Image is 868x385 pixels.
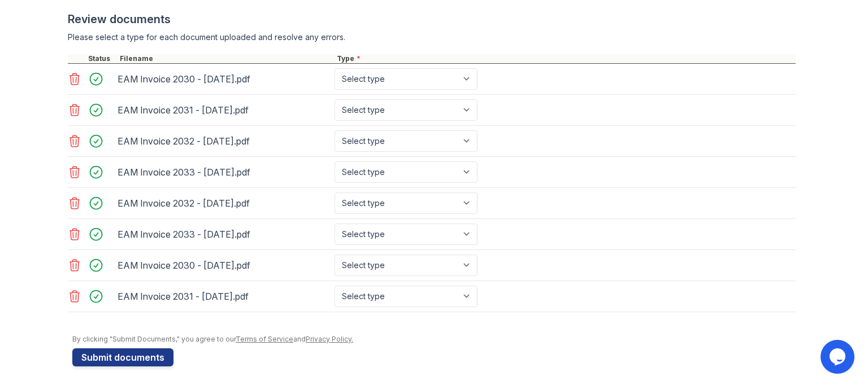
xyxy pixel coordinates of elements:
div: EAM Invoice 2030 - [DATE].pdf [118,70,330,88]
iframe: chat widget [821,340,857,374]
div: Please select a type for each document uploaded and resolve any errors. [68,32,796,43]
div: EAM Invoice 2032 - [DATE].pdf [118,194,330,212]
div: Type [335,54,796,63]
div: Review documents [68,11,796,27]
div: EAM Invoice 2031 - [DATE].pdf [118,101,330,119]
a: Privacy Policy. [306,335,353,343]
div: Filename [118,54,335,63]
div: EAM Invoice 2031 - [DATE].pdf [118,287,330,305]
div: EAM Invoice 2033 - [DATE].pdf [118,225,330,243]
div: EAM Invoice 2030 - [DATE].pdf [118,256,330,274]
div: By clicking "Submit Documents," you agree to our and [72,335,796,344]
div: EAM Invoice 2032 - [DATE].pdf [118,132,330,150]
div: Status [86,54,118,63]
div: EAM Invoice 2033 - [DATE].pdf [118,163,330,181]
a: Terms of Service [236,335,293,343]
button: Submit documents [72,348,173,366]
